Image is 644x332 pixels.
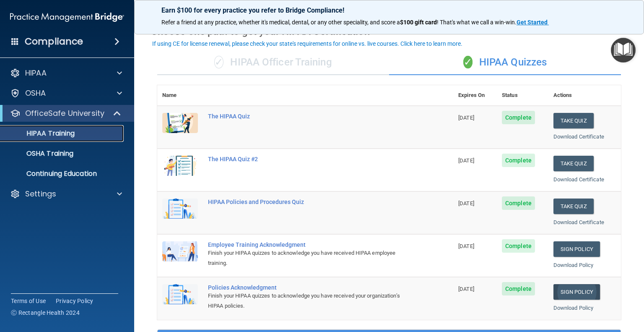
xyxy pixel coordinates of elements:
[208,284,411,291] div: Policies Acknowledgment
[400,19,437,26] strong: $100 gift card
[553,284,600,300] a: Sign Policy
[517,19,548,26] strong: Get Started
[458,157,474,164] span: [DATE]
[548,85,621,106] th: Actions
[208,156,411,162] div: The HIPAA Quiz #2
[389,50,621,75] div: HIPAA Quizzes
[5,170,120,178] p: Continuing Education
[463,56,473,68] span: ✓
[208,241,411,248] div: Employee Training Acknowledgment
[502,111,535,124] span: Complete
[10,189,122,199] a: Settings
[25,68,47,78] p: HIPAA
[458,286,474,292] span: [DATE]
[10,9,124,26] img: PMB logo
[152,41,462,47] div: If using CE for license renewal, please check your state's requirements for online vs. live cours...
[453,85,497,106] th: Expires On
[497,85,548,106] th: Status
[553,262,594,268] a: Download Policy
[208,291,411,311] div: Finish your HIPAA quizzes to acknowledge you have received your organization’s HIPAA policies.
[10,88,122,98] a: OSHA
[25,108,104,118] p: OfficeSafe University
[458,115,474,121] span: [DATE]
[5,129,75,138] p: HIPAA Training
[553,219,604,225] a: Download Certificate
[208,113,411,120] div: The HIPAA Quiz
[56,297,93,305] a: Privacy Policy
[151,39,464,48] button: If using CE for license renewal, please check your state's requirements for online vs. live cours...
[502,282,535,295] span: Complete
[437,19,517,26] span: ! That's what we call a win-win.
[502,154,535,167] span: Complete
[458,200,474,207] span: [DATE]
[517,19,549,26] a: Get Started
[553,199,594,214] button: Take Quiz
[553,305,594,311] a: Download Policy
[25,36,83,47] h4: Compliance
[553,176,604,183] a: Download Certificate
[10,108,122,118] a: OfficeSafe University
[458,243,474,249] span: [DATE]
[161,19,400,26] span: Refer a friend at any practice, whether it's medical, dental, or any other speciality, and score a
[214,56,223,68] span: ✓
[5,149,73,158] p: OSHA Training
[11,297,46,305] a: Terms of Use
[11,308,80,317] span: Ⓒ Rectangle Health 2024
[502,239,535,253] span: Complete
[208,199,411,205] div: HIPAA Policies and Procedures Quiz
[502,196,535,210] span: Complete
[25,189,56,199] p: Settings
[611,38,636,63] button: Open Resource Center
[553,133,604,140] a: Download Certificate
[553,113,594,128] button: Take Quiz
[10,68,122,78] a: HIPAA
[25,88,46,98] p: OSHA
[553,241,600,257] a: Sign Policy
[161,6,617,14] p: Earn $100 for every practice you refer to Bridge Compliance!
[208,248,411,268] div: Finish your HIPAA quizzes to acknowledge you have received HIPAA employee training.
[553,156,594,171] button: Take Quiz
[157,50,389,75] div: HIPAA Officer Training
[157,85,203,106] th: Name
